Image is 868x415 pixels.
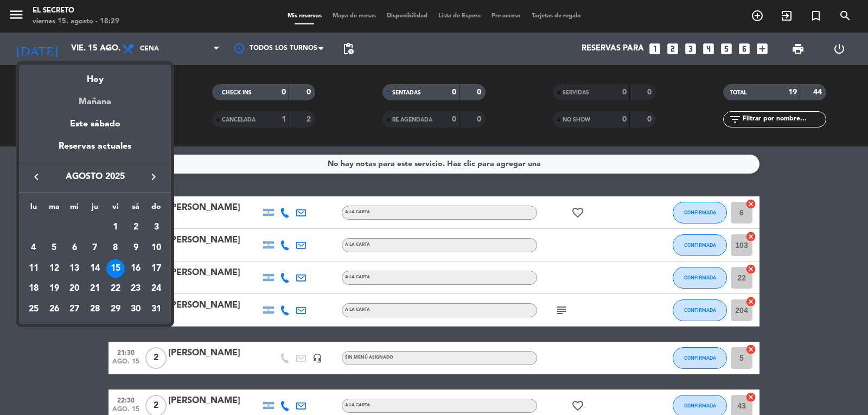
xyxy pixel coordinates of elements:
td: 31 de agosto de 2025 [146,299,167,320]
div: 3 [147,218,165,237]
td: 4 de agosto de 2025 [23,238,44,258]
div: Hoy [19,65,171,87]
div: 1 [106,218,125,237]
td: 19 de agosto de 2025 [44,278,65,299]
td: 2 de agosto de 2025 [126,217,146,238]
td: 17 de agosto de 2025 [146,258,167,279]
div: 25 [24,300,43,318]
div: 16 [126,259,145,278]
div: 31 [147,300,165,318]
i: keyboard_arrow_right [147,170,160,183]
div: 19 [45,279,63,298]
td: 16 de agosto de 2025 [126,258,146,279]
div: 14 [86,259,104,278]
th: lunes [23,201,44,218]
th: jueves [85,201,105,218]
div: 22 [106,279,125,298]
i: keyboard_arrow_left [30,170,43,183]
span: agosto 2025 [46,170,144,184]
td: 10 de agosto de 2025 [146,238,167,258]
td: 9 de agosto de 2025 [126,238,146,258]
td: 8 de agosto de 2025 [105,238,126,258]
button: keyboard_arrow_left [27,170,46,184]
div: 9 [126,239,145,257]
th: sábado [126,201,146,218]
div: 13 [65,259,84,278]
div: 4 [24,239,43,257]
td: 7 de agosto de 2025 [85,238,105,258]
td: 25 de agosto de 2025 [23,299,44,320]
td: 13 de agosto de 2025 [64,258,85,279]
div: 7 [86,239,104,257]
div: 11 [24,259,43,278]
div: 21 [86,279,104,298]
td: 1 de agosto de 2025 [105,217,126,238]
div: 18 [24,279,43,298]
div: 28 [86,300,104,318]
div: 10 [147,239,165,257]
td: 12 de agosto de 2025 [44,258,65,279]
td: 21 de agosto de 2025 [85,278,105,299]
td: 6 de agosto de 2025 [64,238,85,258]
td: 18 de agosto de 2025 [23,278,44,299]
div: 12 [45,259,63,278]
td: 11 de agosto de 2025 [23,258,44,279]
button: keyboard_arrow_right [144,170,163,184]
div: 26 [45,300,63,318]
div: 8 [106,239,125,257]
div: Este sábado [19,109,171,139]
th: martes [44,201,65,218]
div: 30 [126,300,145,318]
td: 27 de agosto de 2025 [64,299,85,320]
td: 24 de agosto de 2025 [146,278,167,299]
td: 14 de agosto de 2025 [85,258,105,279]
td: 22 de agosto de 2025 [105,278,126,299]
td: 20 de agosto de 2025 [64,278,85,299]
th: viernes [105,201,126,218]
div: 24 [147,279,165,298]
div: 5 [45,239,63,257]
td: 5 de agosto de 2025 [44,238,65,258]
div: 23 [126,279,145,298]
td: 29 de agosto de 2025 [105,299,126,320]
div: 20 [65,279,84,298]
td: 15 de agosto de 2025 [105,258,126,279]
div: Mañana [19,87,171,109]
td: AGO. [23,217,105,238]
div: Reservas actuales [19,139,171,162]
td: 30 de agosto de 2025 [126,299,146,320]
div: 29 [106,300,125,318]
div: 2 [126,218,145,237]
th: miércoles [64,201,85,218]
td: 3 de agosto de 2025 [146,217,167,238]
div: 27 [65,300,84,318]
div: 17 [147,259,165,278]
div: 15 [106,259,125,278]
td: 23 de agosto de 2025 [126,278,146,299]
div: 6 [65,239,84,257]
td: 28 de agosto de 2025 [85,299,105,320]
th: domingo [146,201,167,218]
td: 26 de agosto de 2025 [44,299,65,320]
